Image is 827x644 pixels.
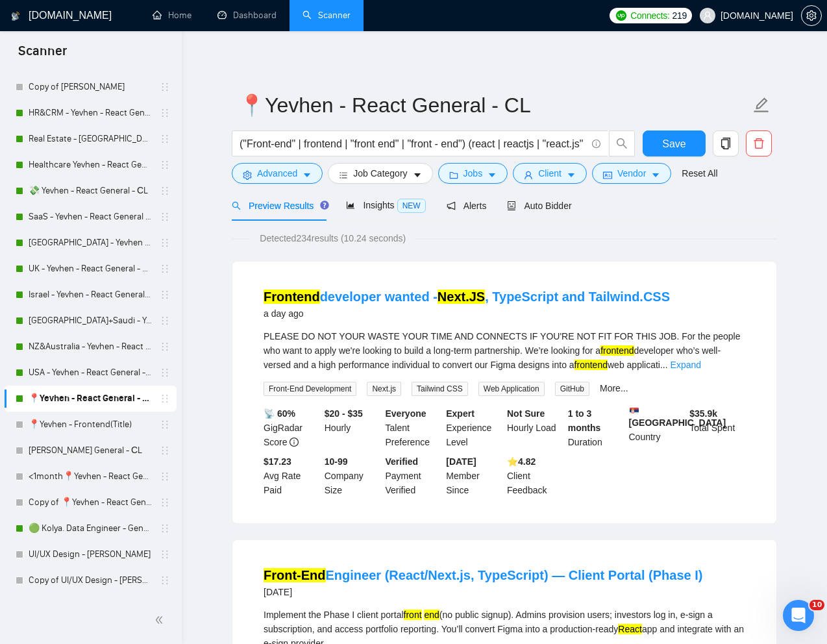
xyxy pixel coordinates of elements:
div: Total Spent [687,406,748,449]
a: 💸 Yevhen - React General - СL [29,178,152,204]
mark: end [424,610,439,620]
span: caret-down [302,170,312,180]
div: Payment Verified [383,454,444,497]
span: Save [662,136,685,152]
mark: frontend [600,345,634,356]
span: holder [160,238,170,248]
a: searchScanner [302,10,351,21]
span: NEW [397,199,426,213]
a: NZ&Australia - Yevhen - React General - СL [29,334,152,360]
img: upwork-logo.png [616,10,626,21]
span: holder [160,523,170,534]
span: holder [160,549,170,560]
span: Front-End Development [264,382,356,396]
a: SaaS - Yevhen - React General - СL [29,204,152,230]
div: Hourly Load [504,406,565,449]
a: [GEOGRAPHIC_DATA]+Saudi - Yevhen - React General - СL [29,308,152,334]
span: double-left [154,613,167,626]
span: holder [160,82,170,92]
div: Hourly [322,406,383,449]
b: $ 35.9k [689,408,717,419]
button: Save [643,130,706,156]
div: Tooltip anchor [319,199,330,211]
span: info-circle [290,438,299,447]
span: Advanced [257,166,297,180]
a: UK - Yevhen - React General - СL [29,256,152,282]
a: Real Estate UI/UX Design - [PERSON_NAME] [29,593,152,619]
span: holder [160,497,170,508]
mark: React [618,624,642,634]
a: Real Estate - [GEOGRAPHIC_DATA] - React General - СL [29,126,152,152]
div: [DATE] [264,584,702,600]
a: More... [600,383,628,393]
span: Auto Bidder [507,201,571,211]
div: Duration [565,406,626,449]
a: homeHome [153,10,191,21]
span: caret-down [651,170,660,180]
a: Reset All [682,166,717,180]
button: search [609,130,635,156]
mark: Frontend [264,290,320,304]
b: [DATE] [446,456,476,467]
span: user [703,11,712,20]
a: <1month📍Yevhen - React General - СL [29,464,152,489]
span: holder [160,290,170,300]
span: Next.js [367,382,401,396]
span: Job Category [353,166,407,180]
span: setting [243,170,252,180]
b: Not Sure [507,408,545,419]
span: 10 [809,600,824,610]
span: holder [160,264,170,274]
span: bars [339,170,348,180]
button: idcardVendorcaret-down [592,163,671,184]
span: Connects: [630,8,669,23]
button: userClientcaret-down [513,163,587,184]
span: idcard [603,170,612,180]
span: Tailwind CSS [412,382,468,396]
span: GitHub [555,382,589,396]
b: $20 - $35 [325,408,363,419]
span: holder [160,471,170,482]
a: setting [801,10,822,21]
div: Member Since [443,454,504,497]
div: Avg Rate Paid [261,454,322,497]
span: holder [160,186,170,196]
b: 📡 60% [264,408,295,419]
a: [PERSON_NAME] General - СL [29,438,152,464]
span: caret-down [488,170,497,180]
b: 1 to 3 months [568,408,601,433]
span: holder [160,341,170,352]
span: robot [507,201,516,210]
a: dashboardDashboard [217,10,277,21]
span: copy [713,138,738,149]
span: holder [160,212,170,222]
a: USA - Yevhen - React General - СL [29,360,152,386]
div: PLEASE DO NOT YOUR WASTE YOUR TIME AND CONNECTS IF YOU'RE NOT FIT FOR THIS JOB. For the people wh... [264,329,745,372]
span: Insights [346,200,425,210]
span: holder [160,134,170,144]
span: holder [160,160,170,170]
iframe: Intercom live chat [783,600,814,631]
a: Front-EndEngineer (React/Next.js, TypeScript) — Client Portal (Phase I) [264,568,702,582]
span: area-chart [346,201,355,210]
span: Web Application [478,382,545,396]
span: holder [160,393,170,404]
input: Search Freelance Jobs... [240,136,586,152]
mark: frontend [574,360,608,370]
span: Vendor [617,166,646,180]
div: Talent Preference [383,406,444,449]
span: holder [160,445,170,456]
span: setting [802,10,821,21]
span: Detected 234 results (10.24 seconds) [251,231,415,245]
img: logo [11,6,20,27]
b: Verified [386,456,419,467]
mark: Front-End [264,568,326,582]
button: delete [746,130,772,156]
span: holder [160,367,170,378]
a: Expand [671,360,701,370]
span: search [610,138,634,149]
button: settingAdvancedcaret-down [232,163,323,184]
b: 10-99 [325,456,348,467]
span: ... [660,360,668,370]
span: Jobs [463,166,483,180]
